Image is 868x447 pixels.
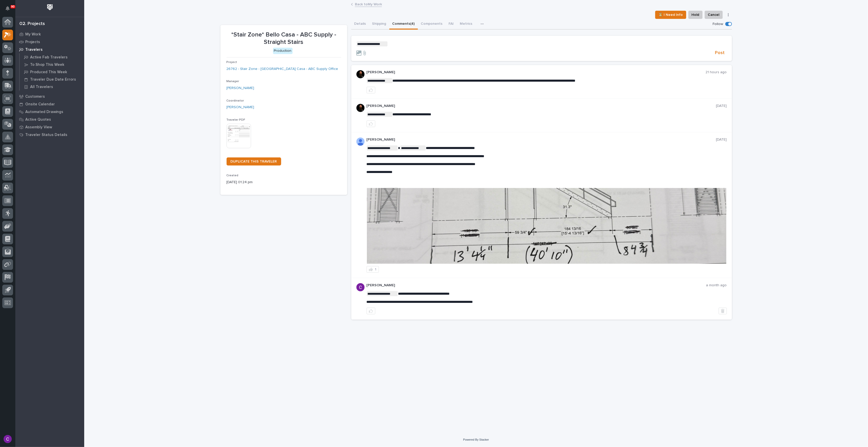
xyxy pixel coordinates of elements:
p: a month ago [706,283,727,288]
p: [DATE] [716,138,727,142]
button: Metrics [457,19,476,30]
div: 02. Projects [19,21,45,27]
button: Cancel [705,11,723,19]
button: Post [713,50,727,56]
p: [PERSON_NAME] [367,70,706,74]
span: ⏳ I Need Info [659,12,683,18]
p: Active Quotes [25,117,51,122]
span: Post [715,50,725,56]
span: Coordinator [227,99,244,102]
a: Back toMy Work [355,1,382,7]
a: [PERSON_NAME] [227,105,254,110]
p: Onsite Calendar [25,102,55,107]
button: users-avatar [2,434,13,444]
a: DUPLICATE THIS TRAVELER [227,157,281,166]
a: Projects [15,38,84,46]
a: All Travelers [20,83,84,90]
img: Workspace Logo [45,3,55,12]
button: FAI [446,19,457,30]
p: *Stair Zone* Bello Casa - ABC Supply - Straight Stairs [227,31,341,46]
a: Onsite Calendar [15,100,84,108]
img: zmKUmRVDQjmBLfnAs97p [356,104,365,112]
a: Automated Drawings [15,108,84,116]
span: Hold [692,12,699,18]
button: Delete post [719,308,727,314]
a: Active Fab Travelers [20,54,84,61]
p: My Work [25,32,41,37]
p: Projects [25,40,40,44]
p: Active Fab Travelers [30,55,68,60]
a: 26762 - Stair Zone - [GEOGRAPHIC_DATA] Casa - ABC Supply Office [227,66,338,72]
button: Hold [688,11,703,19]
a: To Shop This Week [20,61,84,68]
button: Details [351,19,369,30]
p: Automated Drawings [25,110,63,114]
button: Components [418,19,446,30]
span: DUPLICATE THIS TRAVELER [231,160,277,163]
span: Traveler PDF [227,118,245,121]
a: My Work [15,30,84,38]
button: 1 [367,266,379,273]
p: Traveler Status Details [25,133,67,137]
p: To Shop This Week [30,63,64,67]
img: AOh14GhUnP333BqRmXh-vZ-TpYZQaFVsuOFmGre8SRZf2A=s96-c [356,138,365,146]
p: [PERSON_NAME] [367,283,706,288]
button: ⏳ I Need Info [655,11,686,19]
p: Follow [713,22,723,26]
a: Assembly View [15,123,84,131]
button: like this post [367,120,375,127]
a: Customers [15,93,84,100]
a: Powered By Stacker [463,438,489,441]
span: Project [227,61,237,64]
a: Traveler Due Date Errors [20,76,84,83]
p: [DATE] 01:24 pm [227,180,341,185]
a: [PERSON_NAME] [227,85,254,91]
p: Travelers [25,47,43,52]
div: 1 [375,268,377,271]
img: zmKUmRVDQjmBLfnAs97p [356,70,365,78]
button: Notifications [2,3,13,14]
button: like this post [367,87,375,93]
p: Produced This Week [30,70,67,74]
div: Production [273,48,293,54]
p: All Travelers [30,85,53,89]
p: Assembly View [25,125,52,130]
p: Traveler Due Date Errors [30,77,76,82]
span: Manager [227,80,239,83]
span: Cancel [708,12,720,18]
a: Produced This Week [20,68,84,76]
a: Traveler Status Details [15,131,84,139]
p: [DATE] [716,104,727,108]
span: Created [227,174,239,177]
p: [PERSON_NAME] [367,138,716,142]
div: Notifications90 [6,6,13,14]
button: like this post [367,308,375,314]
button: Shipping [369,19,389,30]
p: 90 [11,5,15,8]
p: [PERSON_NAME] [367,104,716,108]
a: Active Quotes [15,116,84,123]
p: 21 hours ago [706,70,727,74]
a: Travelers [15,46,84,53]
button: Comments (4) [389,19,418,30]
p: Customers [25,94,45,99]
img: AItbvmm9XFGwq9MR7ZO9lVE1d7-1VhVxQizPsTd1Fh95=s96-c [356,283,365,291]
